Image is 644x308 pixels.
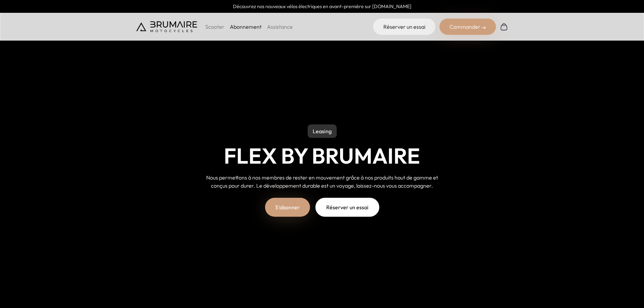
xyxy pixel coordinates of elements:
div: Commander [439,19,496,35]
a: Abonnement [230,23,262,30]
a: S'abonner [265,198,310,217]
img: Brumaire Motocycles [136,21,197,32]
img: Panier [500,23,508,31]
p: Leasing [308,124,337,138]
p: Scooter [205,23,224,31]
img: right-arrow-2.png [482,26,486,30]
h1: Flex by Brumaire [224,143,420,168]
a: Assistance [267,23,293,30]
a: Réserver un essai [315,198,379,217]
a: Réserver un essai [373,19,435,35]
span: Nous permettons à nos membres de rester en mouvement grâce à nos produits haut de gamme et conçus... [206,174,438,189]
